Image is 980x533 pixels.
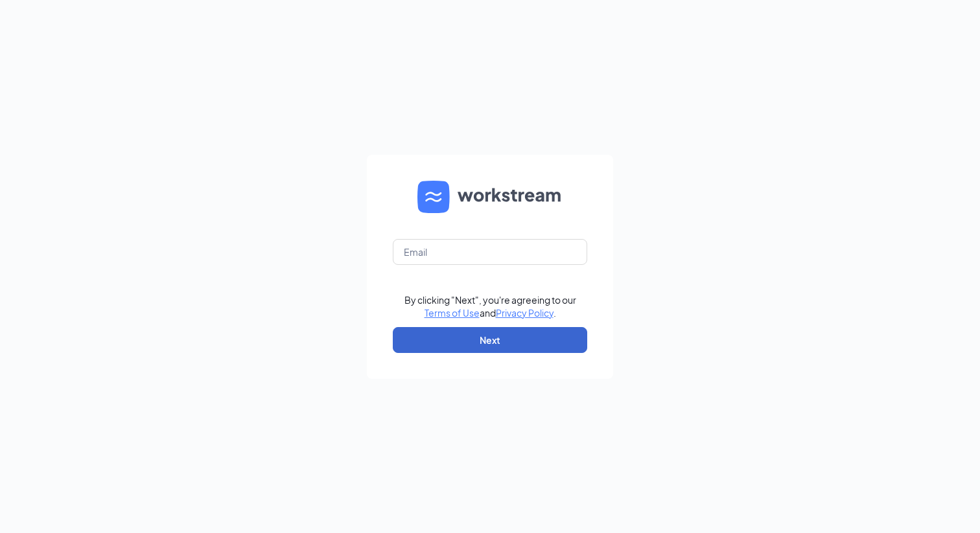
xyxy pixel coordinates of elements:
[393,327,587,353] button: Next
[417,181,563,213] img: WS logo and Workstream text
[404,293,576,319] div: By clicking "Next", you're agreeing to our and .
[496,307,554,319] a: Privacy Policy
[393,239,587,265] input: Email
[425,307,480,319] a: Terms of Use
